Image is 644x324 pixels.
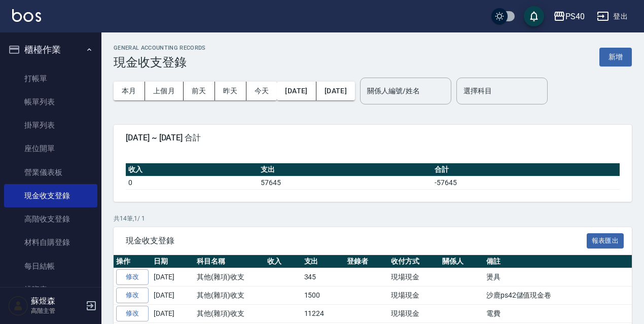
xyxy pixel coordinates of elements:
[4,114,97,137] a: 掛單列表
[432,176,620,189] td: -57645
[302,286,345,305] td: 1500
[432,163,620,176] th: 合計
[145,82,184,100] button: 上個月
[388,268,440,286] td: 現場現金
[4,184,97,207] a: 現金收支登錄
[126,236,587,246] span: 現金收支登錄
[12,9,41,22] img: Logo
[4,137,97,160] a: 座位開單
[114,55,206,69] h3: 現金收支登錄
[151,268,194,286] td: [DATE]
[126,163,258,176] th: 收入
[587,233,624,249] button: 報表匯出
[194,286,265,305] td: 其他(雜項)收支
[302,255,345,268] th: 支出
[4,161,97,184] a: 營業儀表板
[151,255,194,268] th: 日期
[31,296,83,306] h5: 蘇煜森
[116,287,149,303] a: 修改
[524,6,544,26] button: save
[194,255,265,268] th: 科目名稱
[194,268,265,286] td: 其他(雜項)收支
[440,255,484,268] th: 關係人
[587,235,624,245] a: 報表匯出
[599,48,632,66] button: 新增
[388,304,440,322] td: 現場現金
[258,163,432,176] th: 支出
[246,82,277,100] button: 今天
[4,67,97,90] a: 打帳單
[316,82,355,100] button: [DATE]
[302,268,345,286] td: 345
[114,214,632,223] p: 共 14 筆, 1 / 1
[4,90,97,114] a: 帳單列表
[258,176,432,189] td: 57645
[215,82,246,100] button: 昨天
[114,82,145,100] button: 本月
[599,52,632,61] a: 新增
[8,296,28,316] img: Person
[151,286,194,305] td: [DATE]
[114,255,151,268] th: 操作
[184,82,215,100] button: 前天
[593,7,632,26] button: 登出
[151,304,194,322] td: [DATE]
[4,207,97,231] a: 高階收支登錄
[277,82,316,100] button: [DATE]
[344,255,388,268] th: 登錄者
[4,255,97,278] a: 每日結帳
[31,306,83,315] p: 高階主管
[302,304,345,322] td: 11224
[4,231,97,254] a: 材料自購登錄
[565,10,585,23] div: PS40
[4,37,97,63] button: 櫃檯作業
[388,255,440,268] th: 收付方式
[388,286,440,305] td: 現場現金
[116,269,149,285] a: 修改
[549,6,589,27] button: PS40
[126,133,620,143] span: [DATE] ~ [DATE] 合計
[116,306,149,321] a: 修改
[114,45,206,51] h2: GENERAL ACCOUNTING RECORDS
[265,255,302,268] th: 收入
[4,278,97,301] a: 排班表
[194,304,265,322] td: 其他(雜項)收支
[126,176,258,189] td: 0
